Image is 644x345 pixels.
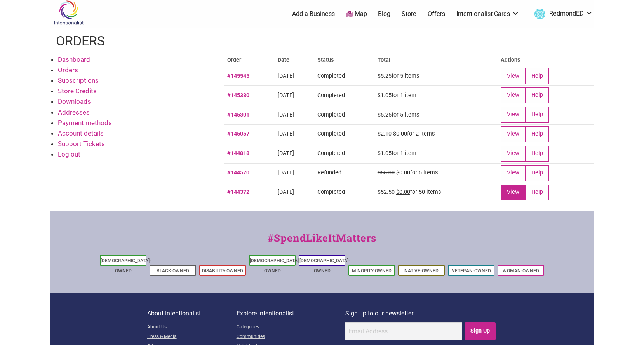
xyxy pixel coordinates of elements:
[525,165,549,181] a: Help order number 144570
[465,322,496,340] input: Sign Up
[378,131,392,137] del: $2.10
[396,189,410,195] span: 0.00
[58,87,97,95] a: Store Credits
[314,66,374,85] td: Completed
[378,73,381,79] span: $
[58,140,105,148] a: Support Tickets
[501,126,525,142] a: View order 145057
[378,169,395,176] del: $66.30
[402,10,416,18] a: Store
[525,185,549,200] a: Help order number 144372
[374,85,498,105] td: for 1 item
[345,308,497,319] p: Sign up to our newsletter
[374,144,498,163] td: for 1 item
[378,189,395,195] del: $52.50
[157,268,189,274] a: Black-Owned
[202,268,243,274] a: Disability-Owned
[227,112,249,118] a: View order number 145301
[292,10,335,18] a: Add a Business
[378,73,392,79] span: 5.25
[501,57,520,63] span: Actions
[314,144,374,163] td: Completed
[227,169,249,176] a: View order number 144570
[525,126,549,142] a: Help order number 145057
[345,322,462,340] input: Email Address
[378,92,392,99] span: 1.05
[50,230,594,253] div: #SpendLikeItMatters
[452,268,491,274] a: Veteran-Owned
[58,66,78,74] a: Orders
[378,112,381,118] span: $
[227,150,249,157] a: View order number 144818
[396,169,410,176] span: 0.00
[378,57,390,63] span: Total
[393,131,396,137] span: $
[503,268,539,274] a: Woman-Owned
[147,332,237,342] a: Press & Media
[314,163,374,183] td: Refunded
[278,189,294,195] time: [DATE]
[378,92,381,99] span: $
[378,10,390,18] a: Blog
[374,105,498,124] td: for 5 items
[147,308,237,319] p: About Intentionalist
[501,146,525,162] a: View order 144818
[237,322,345,332] a: Categories
[374,66,498,85] td: for 5 items
[317,57,334,63] span: Status
[314,105,374,124] td: Completed
[374,163,498,183] td: for 6 items
[501,185,525,200] a: View order 144372
[278,92,294,99] time: [DATE]
[50,54,213,166] nav: Account pages
[237,332,345,342] a: Communities
[501,165,525,181] a: View order 144570
[501,107,525,123] a: View order 145301
[378,150,392,157] span: 1.05
[227,57,241,63] span: Order
[525,68,549,84] a: Help order number 145545
[314,85,374,105] td: Completed
[299,258,350,274] a: [DEMOGRAPHIC_DATA]-Owned
[378,112,392,118] span: 5.25
[346,10,367,19] a: Map
[428,10,445,18] a: Offers
[58,108,90,116] a: Addresses
[501,68,525,84] a: View order 145545
[58,56,90,63] a: Dashboard
[278,150,294,157] time: [DATE]
[58,129,104,137] a: Account details
[374,183,498,202] td: for 50 items
[227,189,249,195] a: View order number 144372
[278,131,294,137] time: [DATE]
[393,131,407,137] span: 0.00
[227,73,249,79] a: View order number 145545
[56,32,105,51] h1: Orders
[314,183,374,202] td: Completed
[101,258,151,274] a: [DEMOGRAPHIC_DATA]-Owned
[278,112,294,118] time: [DATE]
[396,189,399,195] span: $
[404,268,439,274] a: Native-Owned
[58,98,91,105] a: Downloads
[58,77,99,84] a: Subscriptions
[227,131,249,137] a: View order number 145057
[58,119,112,127] a: Payment methods
[278,73,294,79] time: [DATE]
[396,169,399,176] span: $
[250,258,300,274] a: [DEMOGRAPHIC_DATA]-Owned
[58,150,80,158] a: Log out
[525,107,549,123] a: Help order number 145301
[314,124,374,144] td: Completed
[227,92,249,99] a: View order number 145380
[278,57,289,63] span: Date
[456,10,519,18] a: Intentionalist Cards
[237,308,345,319] p: Explore Intentionalist
[147,322,237,332] a: About Us
[531,7,593,21] a: RedmondED
[352,268,392,274] a: Minority-Owned
[278,169,294,176] time: [DATE]
[378,150,381,157] span: $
